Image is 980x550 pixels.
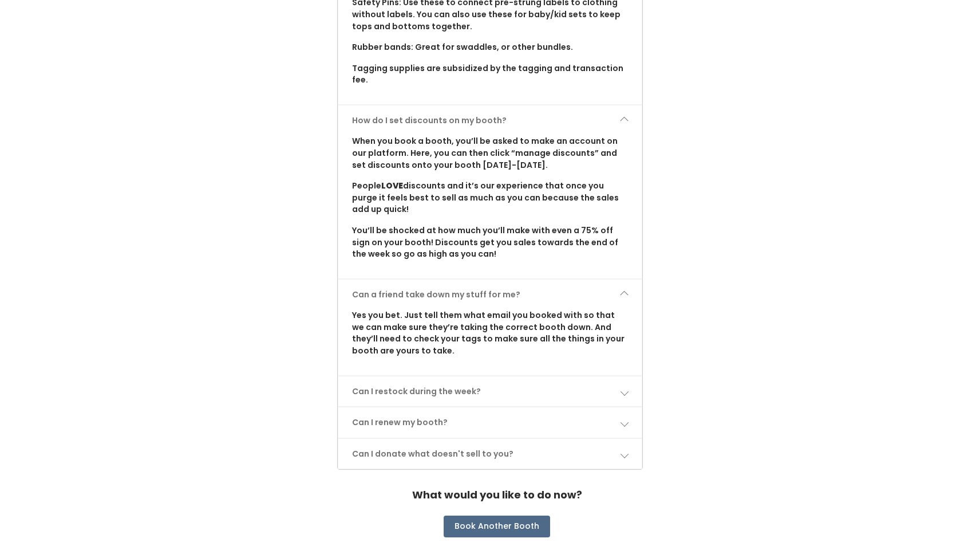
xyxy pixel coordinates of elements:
p: Rubber bands: Great for swaddles, or other bundles. [352,41,627,53]
a: Can I renew my booth? [338,407,641,438]
p: When you book a booth, you’ll be asked to make an account on our platform. Here, you can then cli... [352,135,627,171]
a: How do I set discounts on my booth? [338,105,641,136]
p: Tagging supplies are subsidized by the tagging and transaction fee. [352,62,627,86]
p: Yes you bet. Just tell them what email you booked with so that we can make sure they’re taking th... [352,309,627,356]
h4: What would you like to do now? [412,484,582,506]
a: Can I restock during the week? [338,376,641,407]
p: You’ll be shocked at how much you’ll make with even a 75% off sign on your booth! Discounts get y... [352,225,627,260]
a: Can a friend take down my stuff for me? [338,280,641,310]
b: LOVE [381,180,403,191]
p: People discounts and it’s our experience that once you purge it feels best to sell as much as you... [352,180,627,215]
a: Can I donate what doesn't sell to you? [338,439,641,469]
button: Book Another Booth [444,516,550,537]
